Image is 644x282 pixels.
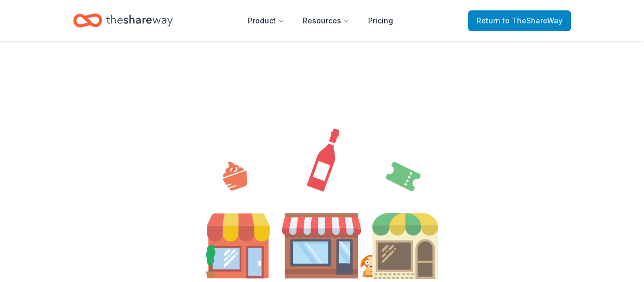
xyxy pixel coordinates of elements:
[477,15,563,27] span: Return
[360,10,401,31] a: Pricing
[502,16,563,25] span: to TheShareWay
[206,128,438,279] img: Illustration for landing page
[240,10,292,31] button: Product
[295,10,358,31] button: Resources
[73,8,173,33] a: Home
[468,10,571,31] a: Returnto TheShareWay
[240,8,401,33] nav: Main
